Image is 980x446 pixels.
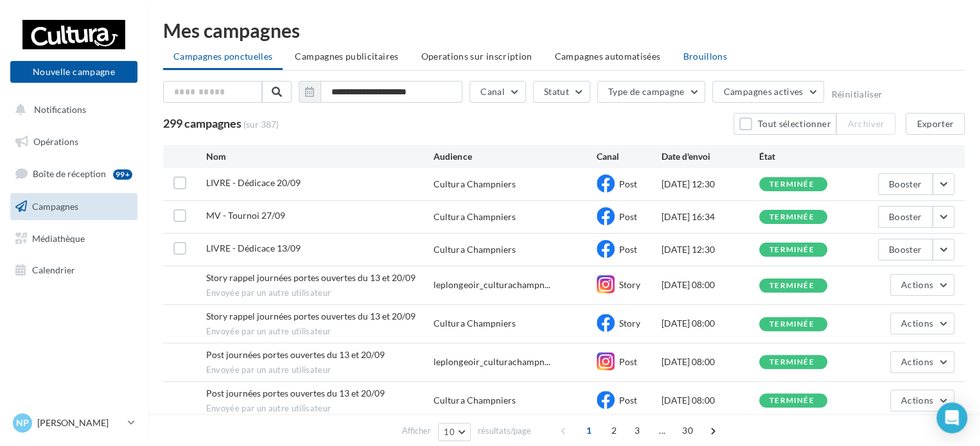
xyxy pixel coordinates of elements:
a: Calendrier [8,257,140,284]
div: Cultura Champniers [433,178,515,191]
span: Post journées portes ouvertes du 13 et 20/09 [206,388,385,399]
div: Cultura Champniers [433,394,515,407]
span: Envoyée par un autre utilisateur [206,326,434,338]
span: MV - Tournoi 27/09 [206,210,285,221]
div: terminée [769,213,814,221]
span: Afficher [402,425,431,437]
span: Post [619,244,637,255]
span: Campagnes publicitaires [295,51,398,62]
div: [DATE] 16:34 [661,210,759,223]
span: 299 campagnes [163,116,241,130]
a: Boîte de réception99+ [8,160,140,187]
a: Campagnes [8,193,140,220]
span: 1 [579,420,599,441]
div: Open Intercom Messenger [936,402,967,433]
span: (sur 387) [243,118,279,131]
span: Boîte de réception [33,168,106,179]
button: Type de campagne [597,81,706,103]
a: Médiathèque [8,225,140,252]
div: [DATE] 08:00 [661,394,759,407]
div: Mes campagnes [163,21,965,40]
span: Story [619,318,640,329]
button: Canal [469,81,526,103]
span: Envoyée par un autre utilisateur [206,403,434,415]
div: Cultura Champniers [433,210,515,223]
button: Actions [890,274,954,296]
span: Envoyée par un autre utilisateur [206,287,434,299]
button: Tout sélectionner [733,113,836,135]
button: Actions [890,313,954,334]
div: terminée [769,246,814,254]
div: terminée [769,180,814,189]
div: Nom [206,150,434,163]
span: 30 [677,420,698,441]
div: [DATE] 08:00 [661,356,759,368]
span: ... [652,420,672,441]
span: Brouillons [683,51,727,62]
div: État [759,150,857,163]
span: Operations sur inscription [421,51,532,62]
button: Booster [878,206,932,228]
p: [PERSON_NAME] [37,416,123,429]
div: Cultura Champniers [433,317,515,330]
span: Campagnes [32,201,78,212]
div: terminée [769,320,814,329]
span: Story rappel journées portes ouvertes du 13 et 20/09 [206,272,416,283]
span: Story [619,279,640,290]
button: Réinitialiser [831,89,882,99]
span: Post [619,178,637,189]
button: Booster [878,173,932,195]
span: Envoyée par un autre utilisateur [206,365,434,376]
span: NP [16,416,29,429]
span: Story rappel journées portes ouvertes du 13 et 20/09 [206,311,416,322]
span: Actions [901,395,933,406]
div: [DATE] 12:30 [661,243,759,256]
span: Post [619,395,637,406]
div: 99+ [113,169,132,180]
span: Médiathèque [32,232,85,243]
span: 2 [604,420,624,441]
div: terminée [769,358,814,366]
div: terminée [769,397,814,405]
div: Date d'envoi [661,150,759,163]
button: 10 [438,423,471,441]
button: Notifications [8,96,135,123]
span: Actions [901,318,933,329]
span: Actions [901,279,933,290]
span: LIVRE - Dédicace 13/09 [206,243,301,253]
div: [DATE] 12:30 [661,178,759,191]
span: Post [619,211,637,222]
span: Campagnes automatisées [555,51,661,62]
span: Post [619,356,637,367]
span: leplongeoir_culturachampn... [433,279,550,291]
a: Opérations [8,128,140,155]
button: Booster [878,239,932,261]
span: LIVRE - Dédicace 20/09 [206,177,301,188]
button: Campagnes actives [712,81,824,103]
div: Canal [597,150,661,163]
button: Exporter [906,113,965,135]
span: Calendrier [32,264,75,275]
span: Post journées portes ouvertes du 13 et 20/09 [206,349,385,360]
span: 10 [444,427,455,437]
a: NP [PERSON_NAME] [10,411,137,435]
span: Campagnes actives [723,86,803,97]
button: Statut [533,81,590,103]
button: Archiver [836,113,895,135]
span: Actions [901,356,933,367]
span: Opérations [33,136,78,147]
button: Nouvelle campagne [10,61,137,83]
span: Notifications [34,104,86,115]
div: Cultura Champniers [433,243,515,256]
div: terminée [769,282,814,290]
div: [DATE] 08:00 [661,317,759,330]
div: [DATE] 08:00 [661,279,759,291]
span: 3 [627,420,647,441]
button: Actions [890,390,954,411]
div: Audience [433,150,596,163]
button: Actions [890,351,954,373]
span: résultats/page [478,425,531,437]
span: leplongeoir_culturachampn... [433,356,550,368]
